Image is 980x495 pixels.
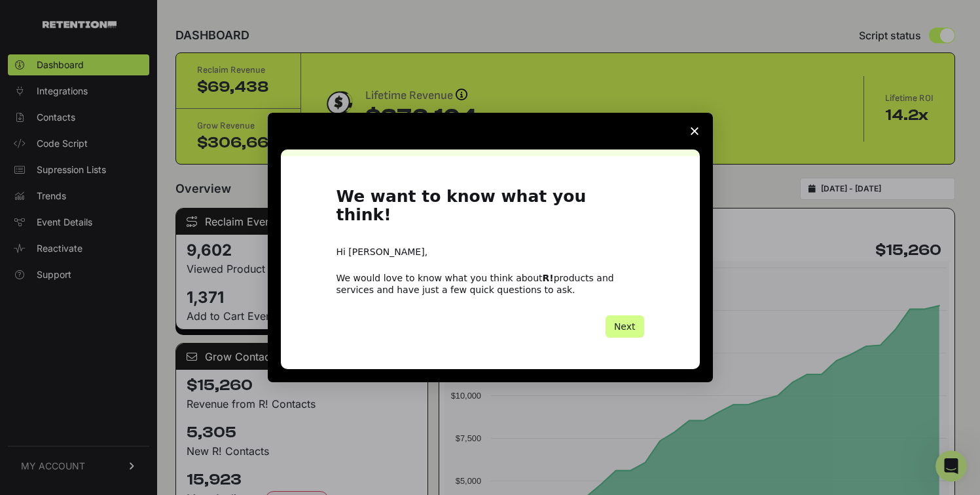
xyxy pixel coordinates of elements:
[606,315,644,338] button: Next
[336,246,644,259] div: Hi [PERSON_NAME],
[336,188,644,233] h1: We want to know what you think!
[336,272,644,296] div: We would love to know what you think about products and services and have just a few quick questi...
[676,113,713,149] span: Close survey
[543,273,554,283] b: R!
